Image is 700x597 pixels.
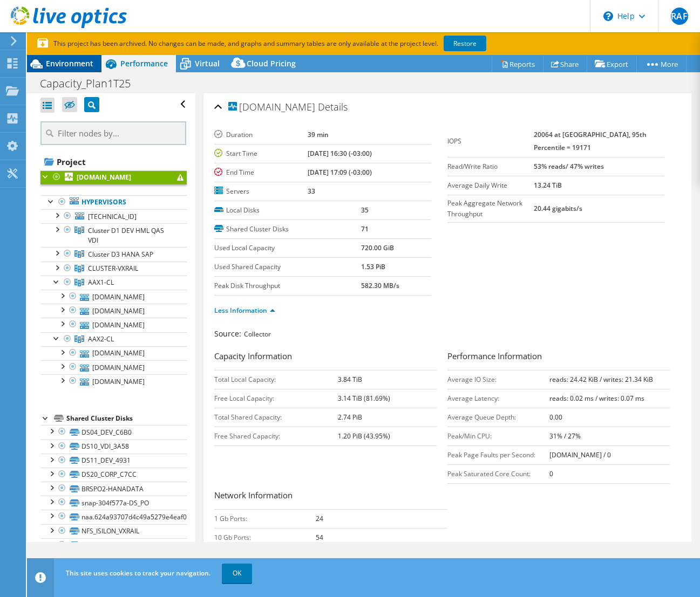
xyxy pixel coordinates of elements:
label: Used Local Capacity [214,243,361,253]
a: OK [222,564,252,583]
span: Details [318,100,348,113]
td: 1 Gb Ports: [214,509,316,528]
span: Cluster D3 HANA SAP [88,250,153,259]
a: Cluster D1 DEV HML QAS VDI [40,223,187,247]
span: AAX2-CL [88,334,114,344]
label: End Time [214,167,308,178]
a: DS11_DEV_4931 [40,454,187,468]
span: [TECHNICAL_ID] [88,212,137,221]
a: [DOMAIN_NAME] [40,290,187,304]
a: [DOMAIN_NAME] [40,374,187,388]
a: [DOMAIN_NAME] [40,346,187,360]
b: 24 [316,514,323,523]
input: Filter nodes by... [40,121,186,145]
h3: Network Information [214,489,447,504]
a: AAX2-CL [40,332,187,346]
span: Virtual [195,58,220,68]
span: CLUSTER-VXRAIL [88,264,138,273]
td: Average Queue Depth: [447,408,549,427]
a: Less Information [214,306,275,315]
a: [DOMAIN_NAME] [40,170,187,184]
label: Peak Aggregate Network Throughput [447,198,534,219]
h3: Capacity Information [214,350,437,365]
a: [DOMAIN_NAME] [40,318,187,332]
span: Cloud Pricing [247,58,296,68]
a: More [636,56,687,72]
b: 582.30 MB/s [361,281,399,290]
b: [DATE] 16:30 (-03:00) [308,149,372,158]
a: Export [587,56,637,72]
a: AAX1-CL [40,276,187,290]
b: 13.24 TiB [534,181,562,190]
a: Restore [444,36,486,51]
div: Shared Cluster Disks [66,412,187,425]
b: 20.44 gigabits/s [534,204,582,213]
b: 0 [549,469,553,478]
a: CLUSTER-VXRAIL [40,262,187,276]
label: Source: [214,328,241,339]
td: Peak Page Faults per Second: [447,445,549,464]
td: 3.84 TiB [338,370,437,389]
a: [DOMAIN_NAME] [40,304,187,318]
td: 10 Gb Ports: [214,528,316,547]
td: 3.14 TiB (81.69%) [338,389,437,408]
b: [DATE] 17:09 (-03:00) [308,168,372,177]
p: This project has been archived. No changes can be made, and graphs and summary tables are only av... [37,38,566,50]
td: Average IO Size: [447,370,549,389]
td: Free Shared Capacity: [214,427,338,445]
b: 35 [361,205,369,215]
a: DS04_DEV_C6B0 [40,425,187,439]
a: DS10_VDI_3A58 [40,440,187,454]
td: 2.74 PiB [338,408,437,427]
a: snap-304f577a-DS_PO [40,496,187,510]
a: NFS_ISILON_GFS [40,538,187,552]
h3: Performance Information [447,350,670,365]
b: 71 [361,224,369,234]
td: Total Local Capacity: [214,370,338,389]
span: Environment [46,58,93,68]
b: 1.53 PiB [361,262,385,271]
label: Start Time [214,148,308,159]
span: Performance [120,58,168,68]
a: [TECHNICAL_ID] [40,209,187,223]
label: Used Shared Capacity [214,262,361,272]
b: [DOMAIN_NAME] / 0 [549,450,611,459]
b: 33 [308,187,315,196]
h1: Capacity_Plan1T25 [35,78,147,90]
a: naa.624a93707d4c49a5279e4eaf0e6c35b6 [40,510,187,524]
a: NFS_ISILON_VXRAIL [40,524,187,538]
label: Servers [214,186,308,197]
label: Peak Disk Throughput [214,280,361,291]
span: Cluster D1 DEV HML QAS VDI [88,226,164,245]
b: [DOMAIN_NAME] [77,173,131,182]
span: AAX1-CL [88,278,114,287]
b: 0.00 [549,413,562,422]
b: 720.00 GiB [361,243,394,252]
b: 54 [316,533,323,542]
label: Duration [214,129,308,140]
label: Shared Cluster Disks [214,224,361,235]
td: Peak/Min CPU: [447,427,549,445]
span: [DOMAIN_NAME] [228,102,315,113]
b: 39 min [308,130,329,139]
a: Hypervisors [40,195,187,209]
a: Project [40,153,187,170]
span: RAF [671,8,688,25]
label: Read/Write Ratio [447,161,534,172]
label: Local Disks [214,205,361,216]
label: IOPS [447,136,534,147]
td: Total Shared Capacity: [214,408,338,427]
b: 53% reads/ 47% writes [534,162,604,171]
td: Peak Saturated Core Count: [447,464,549,483]
td: Average Latency: [447,389,549,408]
td: Free Local Capacity: [214,389,338,408]
a: Share [543,56,587,72]
b: 31% / 27% [549,431,581,441]
b: 20064 at [GEOGRAPHIC_DATA], 95th Percentile = 19171 [534,130,647,152]
b: reads: 24.42 KiB / writes: 21.34 KiB [549,375,653,384]
b: reads: 0.02 ms / writes: 0.07 ms [549,394,644,403]
svg: \n [603,11,613,21]
a: DS20_CORP_C7CC [40,468,187,482]
span: Collector [214,330,271,339]
a: Cluster D3 HANA SAP [40,247,187,261]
